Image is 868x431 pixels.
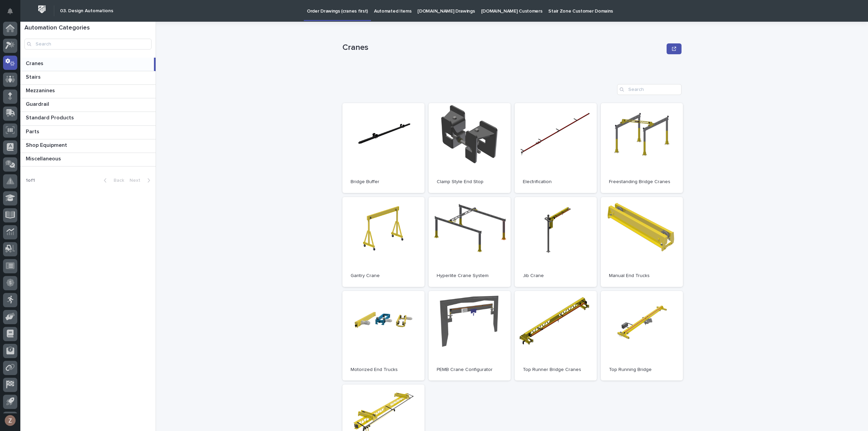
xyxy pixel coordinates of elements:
div: Notifications [8,8,17,19]
p: Hyperlite Crane System [437,273,502,279]
p: Manual End Trucks [609,273,675,279]
img: Workspace Logo [36,3,48,16]
a: PEMB Crane Configurator [429,291,511,381]
p: Miscellaneous [26,154,62,162]
a: Top Runner Bridge Cranes [515,291,597,381]
h2: 03. Design Automations [60,8,113,14]
button: users-avatar [3,413,17,428]
p: Mezzanines [26,86,56,94]
a: Manual End Trucks [601,197,683,287]
a: PartsParts [20,126,156,139]
input: Search [24,39,152,50]
a: Top Running Bridge [601,291,683,381]
a: Freestanding Bridge Cranes [601,103,683,193]
a: MezzaninesMezzanines [20,85,156,98]
p: Standard Products [26,113,75,121]
a: StairsStairs [20,71,156,85]
p: Jib Crane [523,273,589,279]
a: Motorized End Trucks [342,291,425,381]
button: Next [127,177,156,183]
p: Guardrail [26,100,51,107]
button: Back [98,177,127,183]
a: Gantry Crane [342,197,425,287]
span: Next [130,178,144,183]
a: Jib Crane [515,197,597,287]
a: Standard ProductsStandard Products [20,112,156,125]
a: Clamp Style End Stop [429,103,511,193]
p: Top Runner Bridge Cranes [523,367,589,373]
a: Shop EquipmentShop Equipment [20,139,156,153]
p: Cranes [26,59,45,67]
p: PEMB Crane Configurator [437,367,502,373]
p: Top Running Bridge [609,367,675,373]
p: Clamp Style End Stop [437,179,502,185]
a: Bridge Buffer [342,103,425,193]
p: Shop Equipment [26,141,68,149]
a: CranesCranes [20,58,156,71]
p: Motorized End Trucks [351,367,416,373]
a: GuardrailGuardrail [20,98,156,112]
a: Electrification [515,103,597,193]
input: Search [617,84,682,95]
p: 1 of 1 [20,172,40,189]
p: Cranes [342,43,664,53]
p: Bridge Buffer [351,179,416,185]
p: Parts [26,127,41,135]
a: Hyperlite Crane System [429,197,511,287]
button: Notifications [3,4,17,18]
p: Stairs [26,73,42,80]
p: Gantry Crane [351,273,416,279]
p: Electrification [523,179,589,185]
h1: Automation Categories [24,24,152,32]
span: Back [110,178,124,183]
a: MiscellaneousMiscellaneous [20,153,156,166]
p: Freestanding Bridge Cranes [609,179,675,185]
